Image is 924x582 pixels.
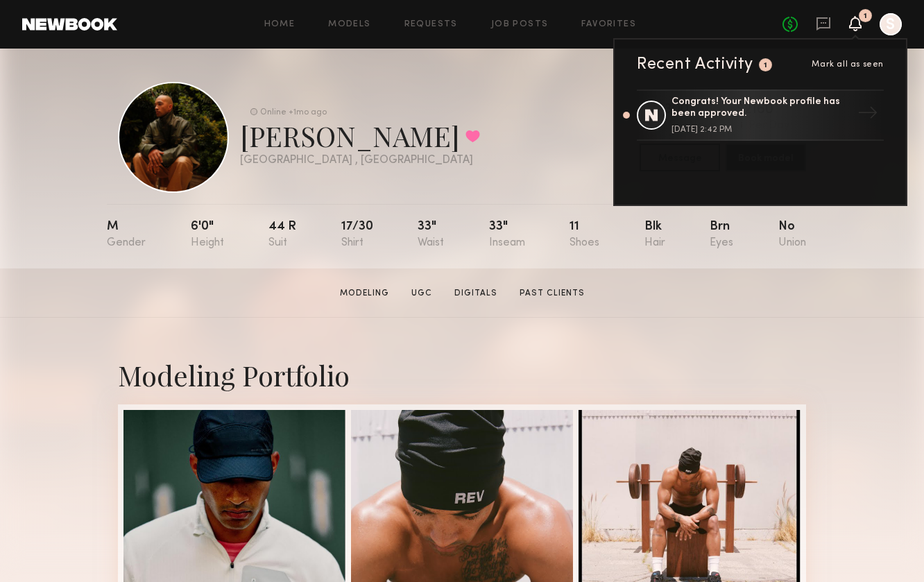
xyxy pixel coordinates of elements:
[418,221,444,249] div: 33"
[240,117,480,154] div: [PERSON_NAME]
[710,221,733,249] div: Brn
[268,221,296,249] div: 44 r
[644,221,665,249] div: Blk
[404,20,458,29] a: Requests
[514,287,590,300] a: Past Clients
[491,20,549,29] a: Job Posts
[812,60,884,69] span: Mark all as seen
[118,357,806,393] div: Modeling Portfolio
[778,221,806,249] div: No
[334,287,395,300] a: Modeling
[264,20,296,29] a: Home
[341,221,373,249] div: 17/30
[406,287,438,300] a: UGC
[637,89,884,141] a: Congrats! Your Newbook profile has been approved.[DATE] 2:42 PM→
[328,20,370,29] a: Models
[852,97,884,133] div: →
[449,287,503,300] a: Digitals
[880,13,902,35] a: S
[581,20,636,29] a: Favorites
[240,155,480,166] div: [GEOGRAPHIC_DATA] , [GEOGRAPHIC_DATA]
[637,56,753,73] div: Recent Activity
[107,221,146,249] div: M
[191,221,224,249] div: 6'0"
[260,108,327,117] div: Online +1mo ago
[671,96,852,120] div: Congrats! Your Newbook profile has been approved.
[489,221,525,249] div: 33"
[671,126,852,134] div: [DATE] 2:42 PM
[764,62,768,69] div: 1
[570,221,599,249] div: 11
[864,12,867,20] div: 1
